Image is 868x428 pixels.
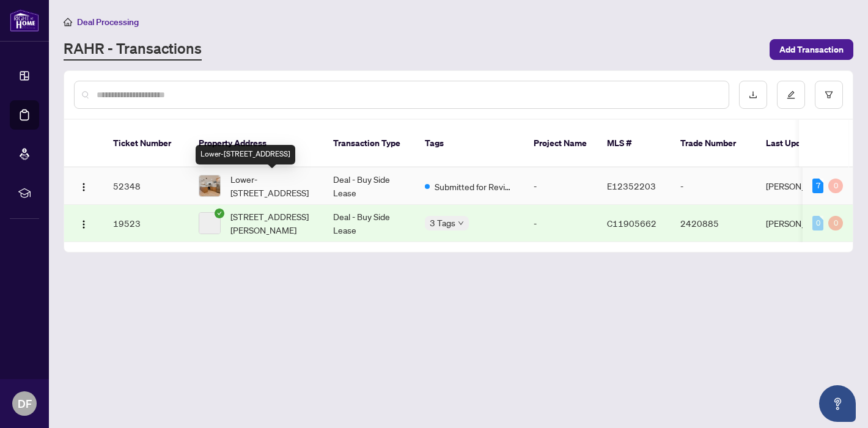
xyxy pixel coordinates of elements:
[779,40,844,59] span: Add Transaction
[64,18,72,26] span: home
[787,90,795,99] span: edit
[607,180,656,191] span: E12352203
[230,172,314,199] span: Lower-[STREET_ADDRESS]
[230,210,314,237] span: [STREET_ADDRESS][PERSON_NAME]
[756,205,848,242] td: [PERSON_NAME]
[812,179,823,193] div: 7
[671,120,756,168] th: Trade Number
[64,39,202,61] a: RAHR - Transactions
[74,176,94,196] button: Logo
[524,168,597,205] td: -
[79,182,89,192] img: Logo
[74,213,94,233] button: Logo
[103,120,189,168] th: Ticket Number
[215,208,224,218] span: check-circle
[18,395,32,412] span: DF
[199,175,220,196] img: thumbnail-img
[671,168,756,205] td: -
[323,205,415,242] td: Deal - Buy Side Lease
[189,120,323,168] th: Property Address
[524,205,597,242] td: -
[607,218,657,229] span: C11905662
[597,120,671,168] th: MLS #
[10,9,39,32] img: logo
[103,205,189,242] td: 19523
[524,120,597,168] th: Project Name
[756,168,848,205] td: [PERSON_NAME]
[819,385,856,422] button: Open asap
[196,145,295,164] div: Lower-[STREET_ADDRESS]
[812,216,823,231] div: 0
[770,39,853,60] button: Add Transaction
[671,205,756,242] td: 2420885
[323,120,415,168] th: Transaction Type
[415,120,524,168] th: Tags
[79,220,89,229] img: Logo
[815,81,843,109] button: filter
[756,120,848,168] th: Last Updated By
[103,168,189,205] td: 52348
[77,17,139,28] span: Deal Processing
[458,220,464,226] span: down
[777,81,805,109] button: edit
[739,81,767,109] button: download
[323,168,415,205] td: Deal - Buy Side Lease
[430,216,455,230] span: 3 Tags
[435,180,514,193] span: Submitted for Review
[828,216,843,231] div: 0
[749,90,757,99] span: download
[828,179,843,193] div: 0
[825,90,833,99] span: filter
